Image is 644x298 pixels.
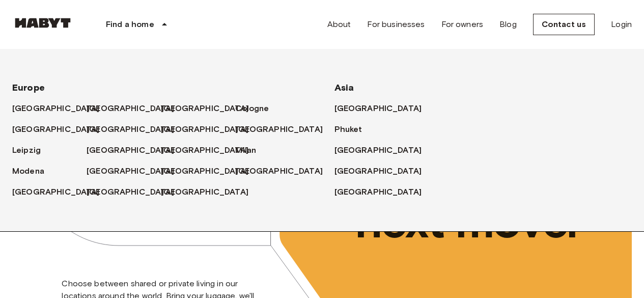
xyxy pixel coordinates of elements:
[334,187,422,197] font: [GEOGRAPHIC_DATA]
[87,123,184,136] a: [GEOGRAPHIC_DATA]
[334,82,354,93] font: Asia
[441,18,484,31] a: For owners
[235,165,333,178] a: [GEOGRAPHIC_DATA]
[87,166,174,176] font: [GEOGRAPHIC_DATA]
[611,18,632,31] a: Login
[327,19,351,29] font: About
[235,103,269,113] font: Cologne
[12,187,100,197] font: [GEOGRAPHIC_DATA]
[235,124,323,134] font: [GEOGRAPHIC_DATA]
[235,123,333,136] a: [GEOGRAPHIC_DATA]
[161,124,248,134] font: [GEOGRAPHIC_DATA]
[334,186,432,199] a: [GEOGRAPHIC_DATA]
[334,123,373,136] a: Phuket
[161,145,248,155] font: [GEOGRAPHIC_DATA]
[334,166,422,176] font: [GEOGRAPHIC_DATA]
[235,145,256,155] font: Milan
[87,187,174,197] font: [GEOGRAPHIC_DATA]
[12,123,110,136] a: [GEOGRAPHIC_DATA]
[334,144,432,157] a: [GEOGRAPHIC_DATA]
[542,19,586,29] font: Contact us
[533,14,595,35] a: Contact us
[367,19,425,29] font: For businesses
[499,19,517,29] font: Blog
[235,166,323,176] font: [GEOGRAPHIC_DATA]
[12,103,100,113] font: [GEOGRAPHIC_DATA]
[87,165,184,178] a: [GEOGRAPHIC_DATA]
[334,103,422,113] font: [GEOGRAPHIC_DATA]
[12,18,73,28] img: Habyt
[12,102,110,115] a: [GEOGRAPHIC_DATA]
[12,145,41,155] font: Leipzig
[235,102,279,115] a: Cologne
[441,19,484,29] font: For owners
[161,102,259,115] a: [GEOGRAPHIC_DATA]
[334,124,362,134] font: Phuket
[367,18,425,31] a: For businesses
[12,165,54,178] a: Modena
[161,165,259,178] a: [GEOGRAPHIC_DATA]
[161,123,259,136] a: [GEOGRAPHIC_DATA]
[87,102,184,115] a: [GEOGRAPHIC_DATA]
[12,166,44,176] font: Modena
[235,144,266,157] a: Milan
[327,18,351,31] a: About
[161,187,248,197] font: [GEOGRAPHIC_DATA]
[106,19,154,29] font: Find a home
[499,18,517,31] a: Blog
[334,165,432,178] a: [GEOGRAPHIC_DATA]
[87,124,174,134] font: [GEOGRAPHIC_DATA]
[161,186,259,199] a: [GEOGRAPHIC_DATA]
[334,145,422,155] font: [GEOGRAPHIC_DATA]
[12,82,45,93] font: Europe
[611,19,632,29] font: Login
[161,166,248,176] font: [GEOGRAPHIC_DATA]
[87,186,184,199] a: [GEOGRAPHIC_DATA]
[334,102,432,115] a: [GEOGRAPHIC_DATA]
[12,144,51,157] a: Leipzig
[161,103,248,113] font: [GEOGRAPHIC_DATA]
[87,103,174,113] font: [GEOGRAPHIC_DATA]
[12,124,100,134] font: [GEOGRAPHIC_DATA]
[12,186,110,199] a: [GEOGRAPHIC_DATA]
[87,144,184,157] a: [GEOGRAPHIC_DATA]
[161,144,259,157] a: [GEOGRAPHIC_DATA]
[87,145,174,155] font: [GEOGRAPHIC_DATA]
